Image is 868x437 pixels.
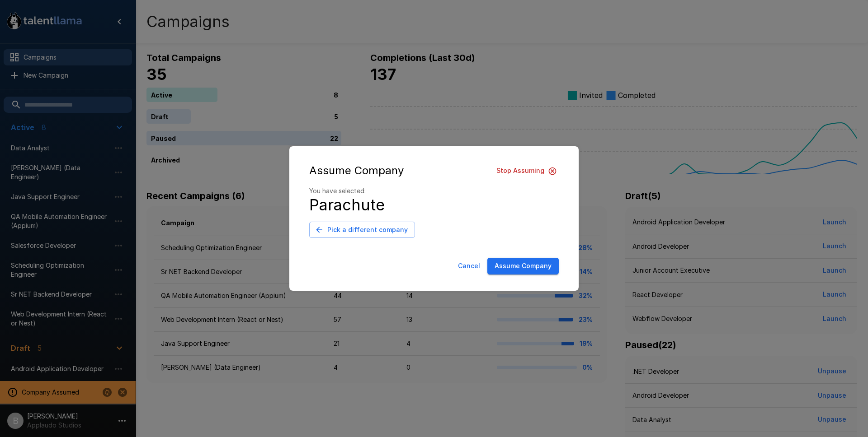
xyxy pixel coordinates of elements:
h4: Parachute [309,195,559,214]
button: Assume Company [487,258,559,274]
button: Pick a different company [309,222,415,238]
p: You have selected: [309,186,559,195]
button: Stop Assuming [493,163,559,179]
button: Cancel [454,258,484,274]
div: Assume Company [309,163,559,179]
